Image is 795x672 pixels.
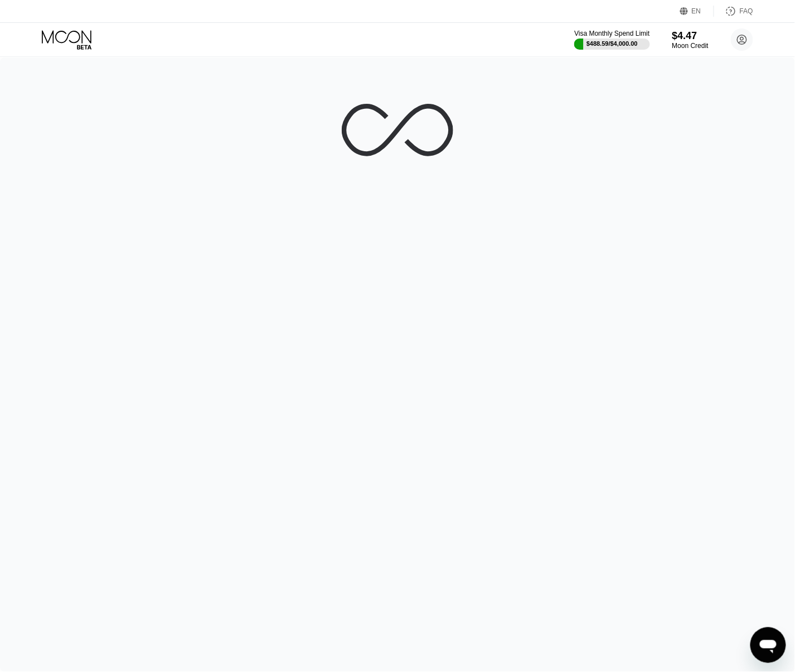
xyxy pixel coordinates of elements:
[586,40,638,47] div: $488.59 / $4,000.00
[750,627,786,663] iframe: Button to launch messaging window
[672,30,709,50] div: $4.47Moon Credit
[692,7,701,15] div: EN
[740,7,753,15] div: FAQ
[574,30,649,37] div: Visa Monthly Spend Limit
[714,6,753,17] div: FAQ
[672,42,709,50] div: Moon Credit
[672,30,709,42] div: $4.47
[680,6,714,17] div: EN
[574,30,649,50] div: Visa Monthly Spend Limit$488.59/$4,000.00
